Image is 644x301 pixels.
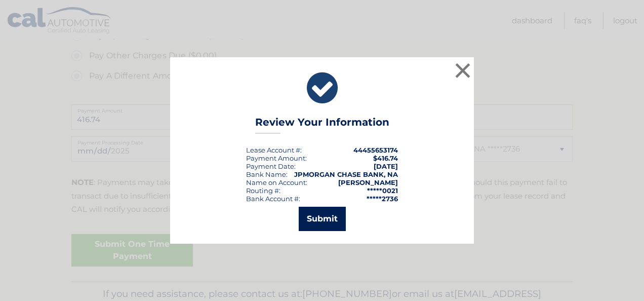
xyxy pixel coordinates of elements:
[353,146,398,154] strong: 44455653174
[294,170,398,178] strong: JPMORGAN CHASE BANK, NA
[246,162,294,170] span: Payment Date
[373,154,398,162] span: $416.74
[246,146,302,154] div: Lease Account #:
[246,186,280,195] div: Routing #:
[338,178,398,186] strong: [PERSON_NAME]
[246,162,296,170] div: :
[246,170,288,178] div: Bank Name:
[246,154,307,162] div: Payment Amount:
[246,178,307,186] div: Name on Account:
[255,116,389,134] h3: Review Your Information
[453,60,473,81] button: ×
[374,162,398,170] span: [DATE]
[246,195,300,203] div: Bank Account #:
[299,207,346,231] button: Submit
